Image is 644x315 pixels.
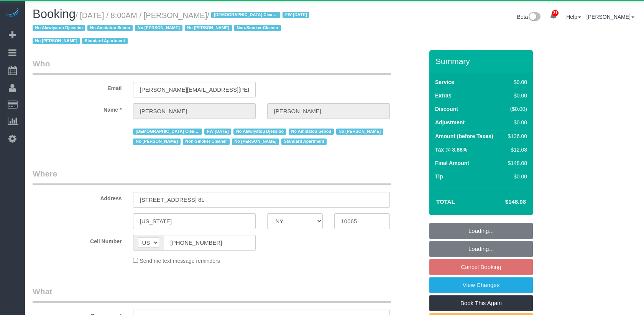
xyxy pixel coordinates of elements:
label: Address [27,192,127,202]
span: No [PERSON_NAME] [135,25,182,31]
label: Name * [27,103,127,114]
span: No Alawiyatou Djessibo [33,25,85,31]
h3: Summary [435,57,529,66]
input: Cell Number [164,235,256,251]
input: City [133,213,256,229]
span: No [PERSON_NAME] [336,129,383,135]
span: [DEMOGRAPHIC_DATA] Cleaner [133,129,202,135]
div: $148.08 [505,159,527,167]
div: $136.00 [505,132,527,140]
a: View Changes [429,277,533,293]
span: Standard Apartment [82,38,128,44]
span: Non-Smoker Cleaner [183,139,230,145]
span: / [33,11,312,46]
small: / [DATE] / 8:00AM / [PERSON_NAME] [33,11,312,46]
label: Final Amount [435,159,469,167]
div: $0.00 [505,92,527,99]
span: No [PERSON_NAME] [185,25,232,31]
div: $0.00 [505,173,527,180]
label: Amount (before Taxes) [435,132,493,140]
span: Booking [33,7,76,21]
span: No Alawiyatou Djessibo [233,129,286,135]
label: Service [435,78,454,86]
div: ($0.00) [505,105,527,113]
input: Zip Code [334,213,390,229]
strong: Total [436,198,455,205]
img: New interface [528,12,540,22]
label: Tip [435,173,443,180]
label: Tax @ 8.88% [435,146,467,153]
legend: Who [33,58,391,75]
input: Last Name [267,103,390,119]
input: Email [133,82,256,97]
label: Discount [435,105,458,113]
a: Book This Again [429,295,533,311]
a: Help [566,14,581,20]
div: $12.08 [505,146,527,153]
label: Adjustment [435,119,465,126]
label: Email [27,82,127,92]
label: Cell Number [27,235,127,245]
h4: $148.08 [482,199,526,205]
span: No Amidatou Sebou [87,25,133,31]
span: FW [DATE] [204,129,231,135]
input: First Name [133,103,256,119]
legend: What [33,286,391,303]
a: Beta [517,14,541,20]
label: Extras [435,92,452,99]
span: No [PERSON_NAME] [232,139,279,145]
span: No Amidatou Sebou [289,129,334,135]
span: No [PERSON_NAME] [33,38,80,44]
span: No [PERSON_NAME] [133,139,180,145]
span: Non-Smoker Cleaner [234,25,281,31]
a: 31 [546,8,561,25]
a: [PERSON_NAME] [586,14,634,20]
div: $0.00 [505,78,527,86]
span: 31 [552,10,559,16]
legend: Where [33,168,391,185]
span: Send me text message reminders [140,258,220,264]
span: Standard Apartment [281,139,327,145]
img: Automaid Logo [5,8,20,18]
span: [DEMOGRAPHIC_DATA] Cleaner [211,12,280,18]
div: $0.00 [505,119,527,126]
span: FW [DATE] [283,12,309,18]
